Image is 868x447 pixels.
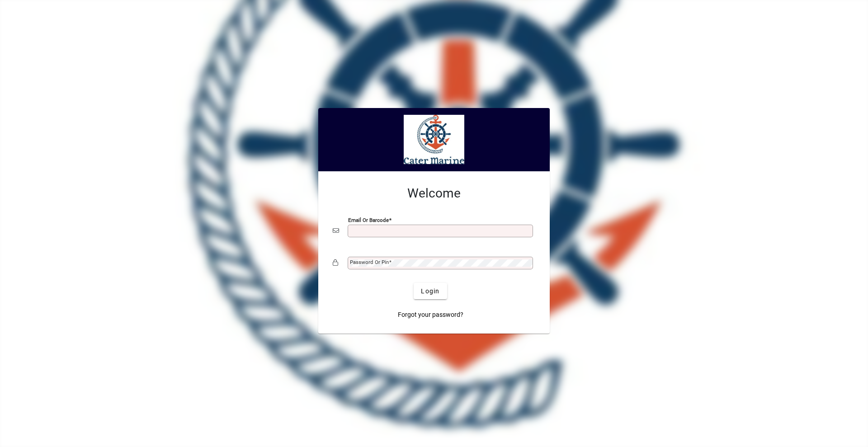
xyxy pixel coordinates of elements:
[414,283,447,299] button: Login
[333,186,535,201] h2: Welcome
[348,217,389,223] mat-label: Email or Barcode
[394,306,467,323] a: Forgot your password?
[398,310,463,320] span: Forgot your password?
[350,259,389,265] mat-label: Password or Pin
[421,287,439,296] span: Login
